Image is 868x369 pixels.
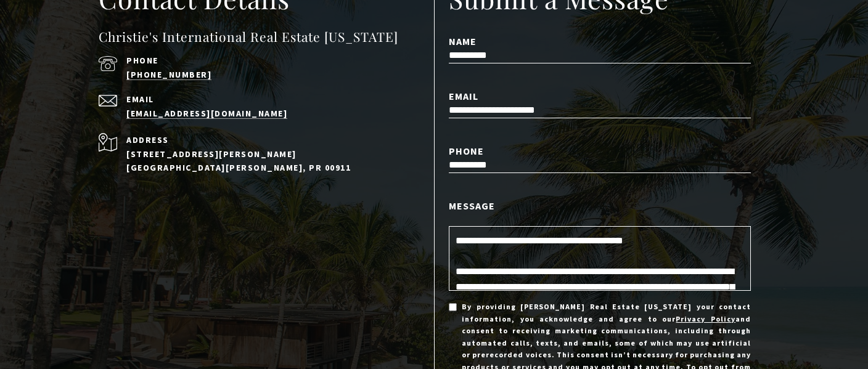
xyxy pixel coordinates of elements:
[15,76,176,99] span: I agree to be contacted by [PERSON_NAME] International Real Estate PR via text, call & email. To ...
[126,133,401,147] p: Address
[449,88,751,104] label: Email
[449,33,751,49] label: Name
[449,198,751,214] label: Message
[99,27,434,47] h4: Christie's International Real Estate [US_STATE]
[51,58,154,70] span: [PHONE_NUMBER]
[126,69,211,80] a: call (939) 337-3000
[126,56,401,65] p: Phone
[676,314,735,323] a: Privacy Policy - open in a new tab
[13,39,178,48] div: Call or text [DATE], we are here to help!
[13,28,178,36] div: Do you have questions?
[126,108,287,119] a: [EMAIL_ADDRESS][DOMAIN_NAME]
[126,95,401,103] p: Email
[449,303,457,311] input: By providing [PERSON_NAME] Real Estate [US_STATE] your contact information, you acknowledge and a...
[126,147,401,175] p: [STREET_ADDRESS][PERSON_NAME] [GEOGRAPHIC_DATA][PERSON_NAME], PR 00911
[449,143,751,159] label: Phone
